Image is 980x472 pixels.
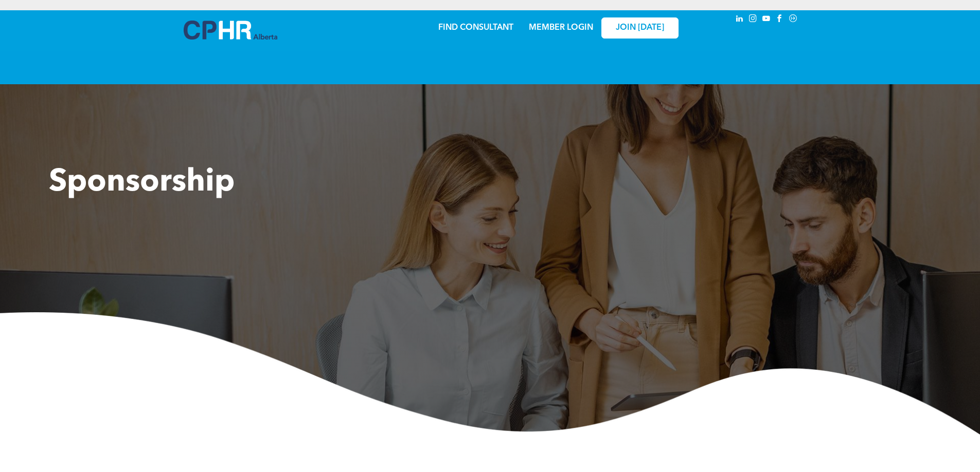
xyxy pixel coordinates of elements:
[49,167,235,198] span: Sponsorship
[788,13,799,27] a: Social network
[438,24,513,32] a: FIND CONSULTANT
[734,13,745,27] a: linkedin
[529,24,593,32] a: MEMBER LOGIN
[747,13,759,27] a: instagram
[761,13,772,27] a: youtube
[601,17,679,39] a: JOIN [DATE]
[184,21,277,40] img: A blue and white logo for cp alberta
[774,13,786,27] a: facebook
[616,23,664,33] span: JOIN [DATE]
